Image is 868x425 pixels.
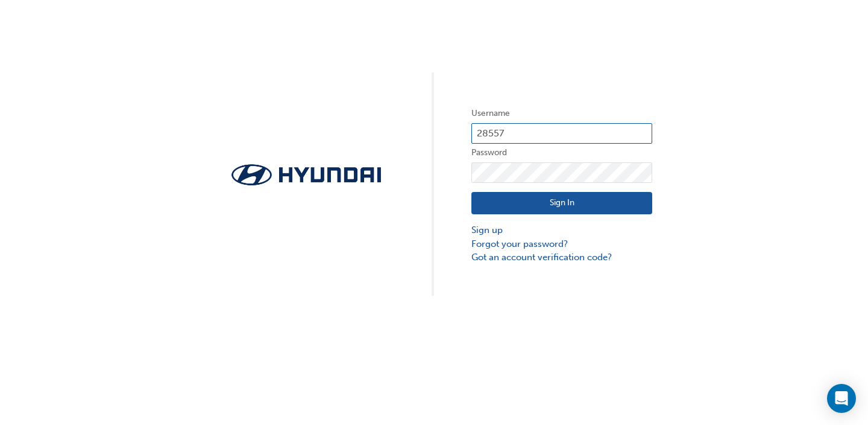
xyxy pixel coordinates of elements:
[471,223,652,237] a: Sign up
[471,123,652,144] input: Username
[471,237,652,251] a: Forgot your password?
[471,106,652,121] label: Username
[216,161,397,189] img: Trak
[471,145,652,160] label: Password
[827,384,856,413] div: Open Intercom Messenger
[471,192,652,215] button: Sign In
[471,251,652,264] a: Got an account verification code?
